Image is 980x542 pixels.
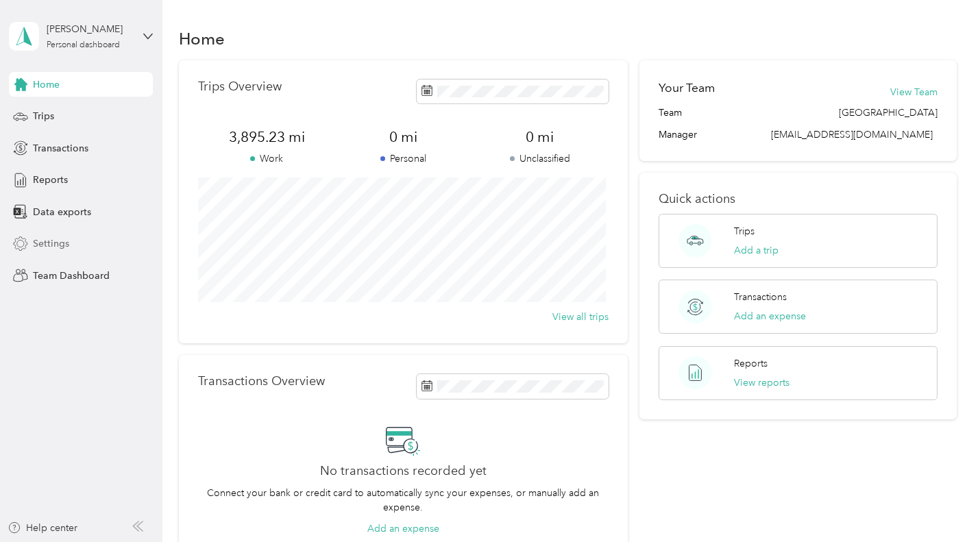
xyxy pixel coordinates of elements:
p: Work [198,151,334,166]
span: 0 mi [471,127,608,147]
div: Personal dashboard [47,41,120,49]
p: Transactions Overview [198,374,325,389]
span: Transactions [33,141,88,156]
button: Add an expense [367,521,439,536]
span: Home [33,77,60,92]
span: Settings [33,236,69,251]
span: 3,895.23 mi [198,127,334,147]
button: Add a trip [734,243,779,258]
span: Team Dashboard [33,269,110,283]
button: View Team [890,85,938,99]
span: [EMAIL_ADDRESS][DOMAIN_NAME] [771,129,933,140]
p: Trips Overview [198,79,282,94]
h2: No transactions recorded yet [320,464,487,478]
span: Manager [659,127,697,142]
h1: Home [179,32,225,46]
p: Personal [335,151,471,166]
p: Unclassified [471,151,608,166]
iframe: Everlance-gr Chat Button Frame [903,465,980,542]
p: Quick actions [659,192,937,206]
p: Reports [734,356,768,371]
button: Add an expense [734,309,806,323]
span: Team [659,106,682,120]
button: View reports [734,375,789,390]
p: Connect your bank or credit card to automatically sync your expenses, or manually add an expense. [198,486,608,515]
span: Data exports [33,205,91,219]
h2: Your Team [659,79,715,97]
span: 0 mi [335,127,471,147]
p: Transactions [734,290,787,304]
span: Trips [33,109,54,123]
span: [GEOGRAPHIC_DATA] [839,106,938,120]
p: Trips [734,224,755,238]
button: View all trips [552,310,609,324]
button: Help center [8,521,77,535]
div: [PERSON_NAME] [47,22,132,36]
span: Reports [33,173,68,187]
